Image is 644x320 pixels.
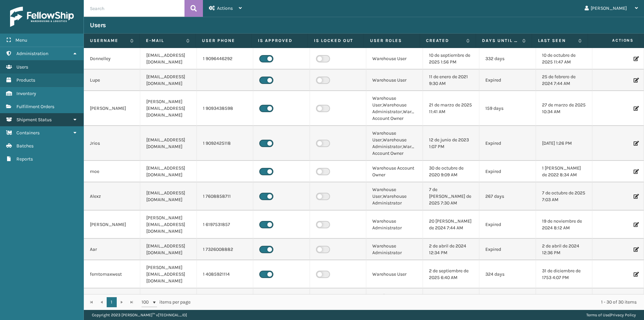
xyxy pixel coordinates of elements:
a: Terms of Use [586,313,609,317]
td: 19 de noviembre de 2024 8:12 AM [536,211,592,239]
span: Administration [16,51,48,56]
td: 1 7608858711 [197,182,253,211]
td: [EMAIL_ADDRESS][DOMAIN_NAME] [140,126,197,161]
td: femtomaxwest [84,260,140,288]
td: Warehouse Administrator [366,239,423,260]
td: 1 9093438598 [197,91,253,126]
td: 1 9096446292 [197,48,253,70]
i: Edit [634,222,638,227]
td: 267 days [479,182,536,211]
td: Donnelley [84,48,140,70]
td: 10 de septiembre de 2025 1:56 PM [423,48,479,70]
i: Edit [634,78,638,83]
td: 25 de febrero de 2024 7:44 AM [536,70,592,91]
label: Last Seen [538,38,575,44]
label: Is Locked Out [314,38,358,44]
td: 7 de [PERSON_NAME] de 2025 7:30 AM [423,182,479,211]
td: 2 de abril de 2024 12:34 PM [423,239,479,260]
label: Username [90,38,127,44]
td: Warehouse User [366,70,423,91]
span: 100 [142,299,152,306]
i: Edit [634,272,638,277]
td: Lupe [84,70,140,91]
span: Reports [16,156,33,162]
td: Warehouse User [366,260,423,288]
a: Privacy Policy [610,313,636,317]
i: Edit [634,247,638,252]
label: Is Approved [258,38,302,44]
span: Users [16,64,28,70]
td: [PERSON_NAME][EMAIL_ADDRESS][DOMAIN_NAME] [140,260,197,288]
td: [PERSON_NAME] [84,91,140,126]
div: 1 - 30 of 30 items [200,299,637,306]
td: Expired [479,161,536,182]
td: [PERSON_NAME] [84,211,140,239]
span: Actions [590,35,638,46]
td: 12 de junio de 2023 1:07 PM [423,126,479,161]
td: 1 9092425118 [197,126,253,161]
td: [EMAIL_ADDRESS][DOMAIN_NAME] [140,239,197,260]
td: moe [84,161,140,182]
td: 20 [PERSON_NAME] de 2024 7:44 AM [423,211,479,239]
td: Warehouse Administrator [366,211,423,239]
td: 11 de enero de 2021 9:30 AM [423,70,479,91]
td: 1 4085921114 [197,260,253,288]
td: Expired [479,70,536,91]
td: [DATE] 1:26 PM [536,126,592,161]
span: Actions [217,5,233,11]
td: 2 de abril de 2024 12:36 PM [536,239,592,260]
td: [PERSON_NAME][EMAIL_ADDRESS][DOMAIN_NAME] [140,91,197,126]
td: [EMAIL_ADDRESS][DOMAIN_NAME] [140,70,197,91]
td: 2 de septiembre de 2025 6:40 AM [423,260,479,288]
span: Inventory [16,91,36,96]
td: 10 de octubre de 2025 11:47 AM [536,48,592,70]
td: 21 de marzo de 2025 11:41 AM [423,91,479,126]
td: Expired [479,239,536,260]
td: [EMAIL_ADDRESS][DOMAIN_NAME] [140,48,197,70]
p: Copyright 2023 [PERSON_NAME]™ v [TECHNICAL_ID] [92,310,187,320]
span: Batches [16,143,34,149]
span: Products [16,77,35,83]
div: | [586,310,636,320]
td: Warehouse User,Warehouse Administrator,Warehouse Account Owner [366,126,423,161]
td: 30 de octubre de 2020 9:09 AM [423,161,479,182]
i: Edit [634,56,638,61]
td: [EMAIL_ADDRESS][DOMAIN_NAME] [140,182,197,211]
td: Expired [479,211,536,239]
label: E-mail [146,38,183,44]
span: Menu [15,37,27,43]
td: [EMAIL_ADDRESS][DOMAIN_NAME] [140,161,197,182]
img: logo [10,7,74,27]
td: 332 days [479,48,536,70]
i: Edit [634,169,638,174]
h3: Users [90,21,106,29]
td: 1 [PERSON_NAME] de 2022 8:34 AM [536,161,592,182]
label: Created [426,38,463,44]
td: 1 7326008882 [197,239,253,260]
label: User phone [202,38,246,44]
td: 324 days [479,260,536,288]
span: Fulfillment Orders [16,104,54,109]
td: Aar [84,239,140,260]
td: 31 de diciembre de 1753 4:07 PM [536,260,592,288]
i: Edit [634,141,638,146]
td: Warehouse User,Warehouse Administrator,Warehouse Account Owner [366,91,423,126]
td: Warehouse User,Warehouse Administrator [366,182,423,211]
td: Warehouse Account Owner [366,161,423,182]
i: Edit [634,194,638,199]
td: Alexz [84,182,140,211]
td: 1 6197531857 [197,211,253,239]
td: [PERSON_NAME][EMAIL_ADDRESS][DOMAIN_NAME] [140,211,197,239]
span: Containers [16,130,40,136]
td: Jrios [84,126,140,161]
td: Warehouse User [366,48,423,70]
td: 7 de octubre de 2025 7:03 AM [536,182,592,211]
td: Expired [479,126,536,161]
i: Edit [634,106,638,111]
label: Days until password expires [482,38,519,44]
span: Shipment Status [16,117,52,123]
label: User Roles [370,38,414,44]
td: 27 de marzo de 2025 10:34 AM [536,91,592,126]
a: 1 [107,297,117,307]
span: items per page [142,297,191,307]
